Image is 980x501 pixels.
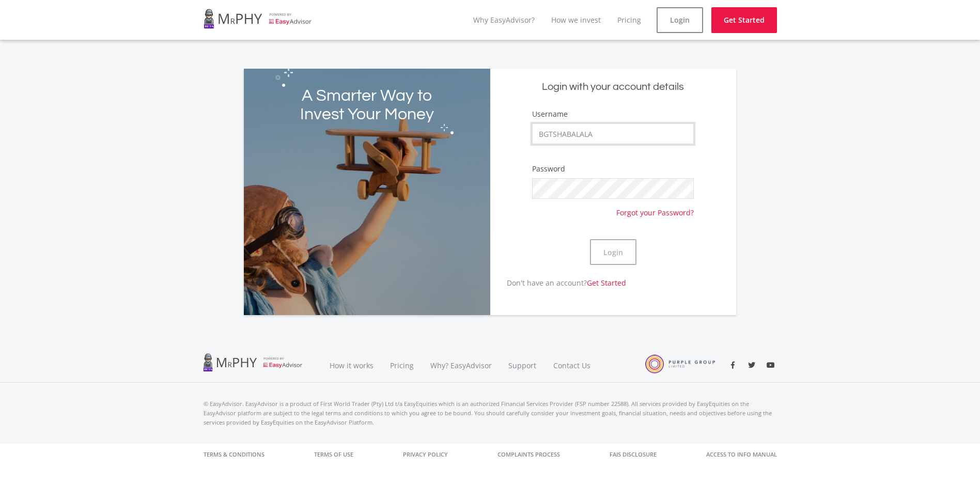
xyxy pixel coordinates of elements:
[500,348,545,383] a: Support
[204,444,265,465] a: Terms & Conditions
[711,7,777,33] a: Get Started
[314,444,353,465] a: Terms of Use
[473,15,535,25] a: Why EasyAdvisor?
[551,15,601,25] a: How we invest
[382,348,422,383] a: Pricing
[590,239,636,265] button: Login
[204,399,777,427] p: © EasyAdvisor. EasyAdvisor is a product of First World Trader (Pty) Ltd t/a EasyEquities which is...
[610,444,657,465] a: FAIS Disclosure
[293,87,441,124] h2: A Smarter Way to Invest Your Money
[616,199,694,218] a: Forgot your Password?
[587,278,626,288] a: Get Started
[545,348,600,383] a: Contact Us
[422,348,500,383] a: Why? EasyAdvisor
[706,444,777,465] a: Access to Info Manual
[497,444,560,465] a: Complaints Process
[532,164,565,174] label: Password
[532,109,568,119] label: Username
[490,277,626,288] p: Don't have an account?
[498,80,729,94] h5: Login with your account details
[657,7,703,33] a: Login
[617,15,641,25] a: Pricing
[321,348,382,383] a: How it works
[403,444,448,465] a: Privacy Policy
